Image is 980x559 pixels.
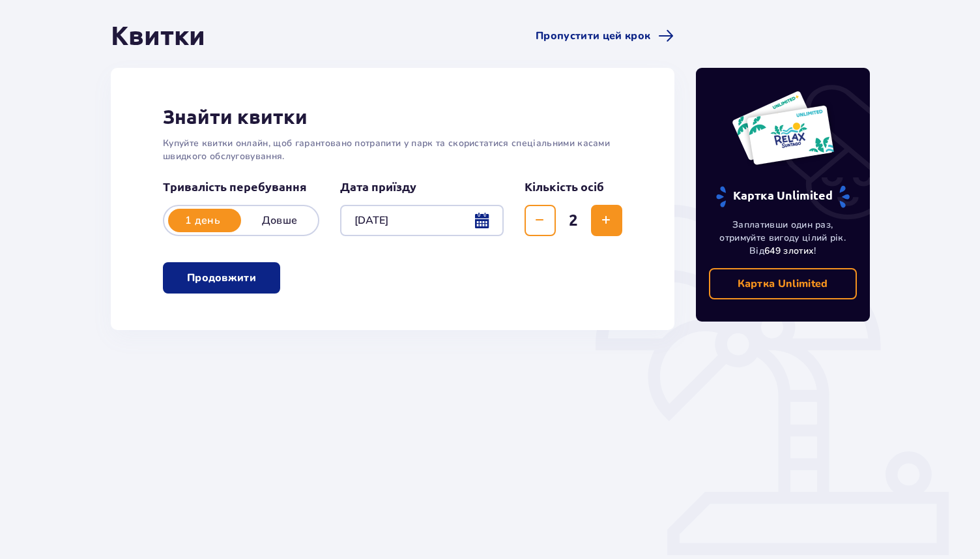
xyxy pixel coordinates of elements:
[525,205,556,236] button: Зменшити
[709,268,857,299] a: Картка Unlimited
[738,277,828,291] p: Картка Unlimited
[163,262,280,294] button: Продовжити
[764,245,814,257] span: 649 злотих
[164,213,241,228] p: 1 день
[163,137,622,163] p: Купуйте квитки онлайн, щоб гарантовано потрапити у парк та скористатися спеціальними касами швидк...
[340,179,416,194] p: Дата приїзду
[558,211,588,230] span: 2
[525,179,604,194] p: Кількість осіб
[591,205,622,236] button: Збільшити
[731,90,835,166] img: Дві річні картки до Suntago з написом 'UNLIMITED RELAX', на білому тлі з тропічним листям і сонцем.
[111,20,205,52] h1: Квитки
[187,271,256,285] p: Продовжити
[241,213,318,228] p: Довше
[536,29,650,43] span: Пропустити цей крок
[715,185,851,208] p: Картка Unlimited
[709,219,857,258] p: Заплативши один раз, отримуйте вигоду цілий рік. Від !
[163,104,622,129] h2: Знайти квитки
[536,28,674,44] a: Пропустити цей крок
[163,179,319,194] p: Тривалість перебування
